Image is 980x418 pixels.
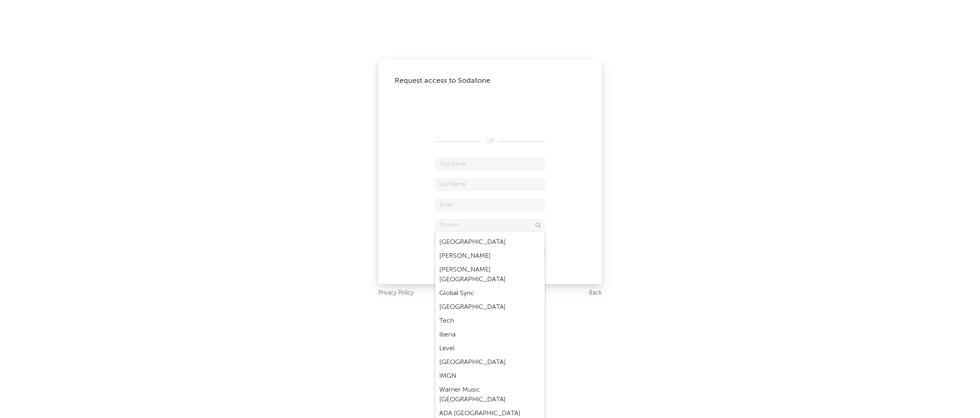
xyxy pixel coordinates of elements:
input: First Name [435,158,545,170]
div: Global Sync [435,287,545,300]
input: Last Name [435,179,545,191]
input: Division [435,219,545,231]
div: OR [435,136,545,146]
div: Iberia [435,328,545,342]
a: Back [589,288,602,298]
div: [GEOGRAPHIC_DATA] [435,356,545,369]
div: Warner Music [GEOGRAPHIC_DATA] [435,383,545,407]
div: Tech [435,314,545,328]
a: Privacy Policy [378,288,414,298]
div: [PERSON_NAME] [GEOGRAPHIC_DATA] [435,263,545,287]
div: [PERSON_NAME] [435,249,545,263]
div: Request access to Sodatone [395,76,585,86]
input: Email [435,199,545,211]
div: Level [435,342,545,356]
div: [GEOGRAPHIC_DATA] [435,300,545,314]
div: [GEOGRAPHIC_DATA] [435,235,545,249]
div: IMGN [435,369,545,383]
